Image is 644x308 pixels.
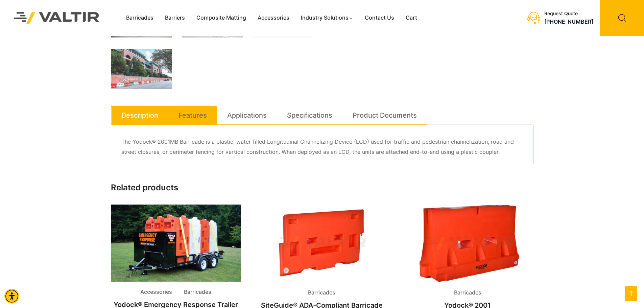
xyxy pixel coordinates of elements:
[5,3,109,32] img: Valtir Rentals
[111,183,533,193] h2: Related products
[295,13,359,23] a: Industry Solutions
[135,287,177,297] span: Accessories
[287,106,332,124] a: Specifications
[121,137,523,157] p: The Yodock® 2001MB Barricade is a plastic, water-filled Longitudinal Channelizing Device (LCD) us...
[252,13,295,23] a: Accessories
[257,205,386,283] img: Barricades
[121,106,158,124] a: Description
[179,287,216,297] span: Barricades
[400,13,423,23] a: Cart
[4,289,19,304] div: Accessibility Menu
[159,13,191,23] a: Barriers
[625,286,637,301] a: Open this option
[544,18,593,25] a: call (888) 496-3625
[353,106,417,124] a: Product Documents
[178,106,207,124] a: Features
[111,49,172,89] img: A view of Minute Maid Park with a barrier displaying "Houston Astros" and a Texas flag, surrounde...
[111,205,241,282] img: Accessories
[544,11,593,17] div: Request Quote
[120,13,159,23] a: Barricades
[227,106,267,124] a: Applications
[403,205,532,283] img: Barricades
[191,13,252,23] a: Composite Matting
[359,13,400,23] a: Contact Us
[303,288,340,298] span: Barricades
[449,288,486,298] span: Barricades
